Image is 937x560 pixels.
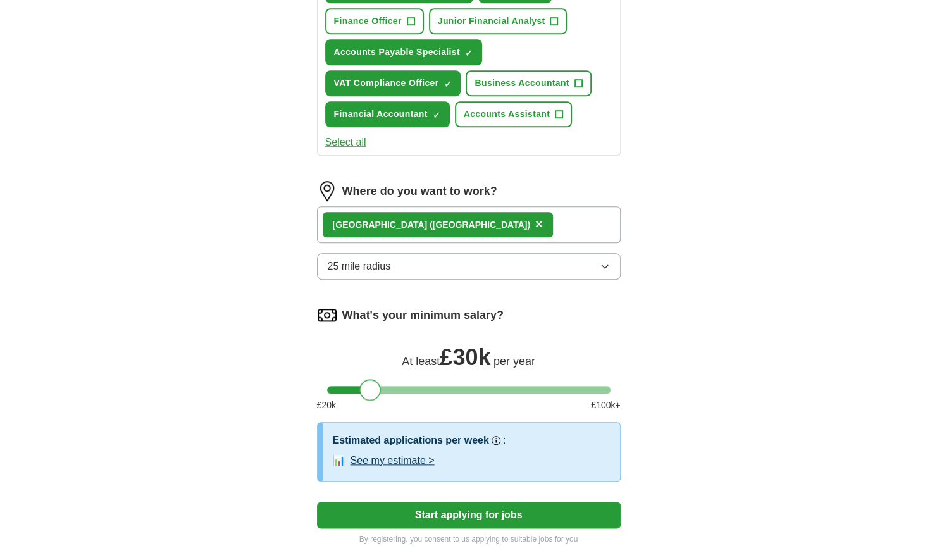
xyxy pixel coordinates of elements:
span: ([GEOGRAPHIC_DATA]) [430,220,530,230]
span: per year [493,355,535,368]
span: Finance Officer [334,15,402,28]
span: ✓ [465,48,473,58]
img: salary.png [317,305,337,325]
span: Financial Accountant [334,108,428,121]
button: Business Accountant [466,70,591,96]
span: ✓ [444,79,451,89]
button: See my estimate > [351,453,435,468]
span: At least [402,355,440,368]
p: By registering, you consent to us applying to suitable jobs for you [317,533,621,545]
span: 📊 [333,453,345,468]
button: Financial Accountant✓ [325,101,450,127]
strong: [GEOGRAPHIC_DATA] [333,220,428,230]
button: 25 mile radius [317,253,621,280]
button: Accounts Payable Specialist✓ [325,39,482,65]
span: VAT Compliance Officer [334,77,439,90]
span: Accounts Assistant [464,108,550,121]
img: location.png [317,181,337,201]
label: Where do you want to work? [342,183,497,200]
span: 25 mile radius [328,259,391,274]
button: Finance Officer [325,8,424,34]
span: Junior Financial Analyst [438,15,545,28]
span: £ 30k [440,344,490,370]
button: Start applying for jobs [317,502,621,528]
button: Junior Financial Analyst [429,8,568,34]
button: VAT Compliance Officer✓ [325,70,461,96]
button: Select all [325,135,366,150]
h3: Estimated applications per week [333,433,489,448]
label: What's your minimum salary? [342,307,504,324]
span: × [535,217,543,231]
h3: : [503,433,506,448]
span: Business Accountant [475,77,569,90]
span: ✓ [433,110,440,120]
span: Accounts Payable Specialist [334,46,460,59]
span: £ 20 k [317,399,336,412]
button: Accounts Assistant [455,101,572,127]
button: × [535,215,543,234]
